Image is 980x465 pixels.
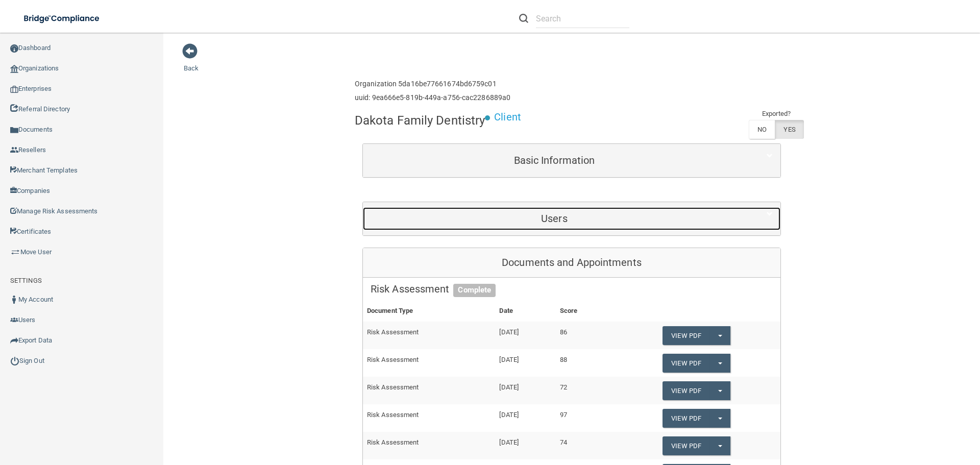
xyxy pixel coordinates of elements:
a: View PDF [663,381,709,400]
input: Search [536,9,629,28]
a: Basic Information [371,149,773,172]
h4: Dakota Family Dentistry [355,114,485,127]
a: View PDF [663,326,709,345]
label: YES [775,120,803,139]
img: ic_user_dark.df1a06c3.png [10,296,18,304]
td: Risk Assessment [363,377,495,404]
td: 97 [556,404,613,432]
td: [DATE] [495,404,555,432]
p: Client [494,108,521,127]
img: organization-icon.f8decf85.png [10,65,18,73]
td: Exported? [749,108,804,120]
img: briefcase.64adab9b.png [10,247,20,257]
div: Documents and Appointments [363,248,780,278]
td: 72 [556,377,613,404]
td: 74 [556,432,613,459]
label: NO [749,120,775,139]
img: ic_power_dark.7ecde6b1.png [10,356,19,365]
label: SETTINGS [10,275,42,287]
a: Users [371,207,773,230]
a: View PDF [663,354,709,373]
h5: Users [371,213,738,224]
td: [DATE] [495,349,555,377]
td: 88 [556,349,613,377]
td: [DATE] [495,377,555,404]
td: 86 [556,322,613,349]
a: View PDF [663,436,709,455]
h5: Risk Assessment [371,283,773,295]
img: ic_reseller.de258add.png [10,146,18,154]
img: icon-users.e205127d.png [10,316,18,324]
img: icon-export.b9366987.png [10,336,18,345]
img: enterprise.0d942306.png [10,86,18,93]
th: Score [556,301,613,322]
td: Risk Assessment [363,349,495,377]
h5: Basic Information [371,155,738,166]
a: View PDF [663,409,709,428]
a: Back [184,52,199,72]
td: [DATE] [495,322,555,349]
th: Date [495,301,555,322]
img: ic_dashboard_dark.d01f4a41.png [10,44,18,53]
td: [DATE] [495,432,555,459]
span: Complete [453,284,496,297]
img: bridge_compliance_login_screen.278c3ca4.svg [15,8,109,29]
td: Risk Assessment [363,322,495,349]
img: ic-search.3b580494.png [519,14,528,23]
td: Risk Assessment [363,432,495,459]
th: Document Type [363,301,495,322]
img: icon-documents.8dae5593.png [10,126,18,134]
h6: Organization 5da16be77661674bd6759c01 [355,80,510,88]
td: Risk Assessment [363,404,495,432]
h6: uuid: 9ea666e5-819b-449a-a756-cac2286889a0 [355,94,510,102]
